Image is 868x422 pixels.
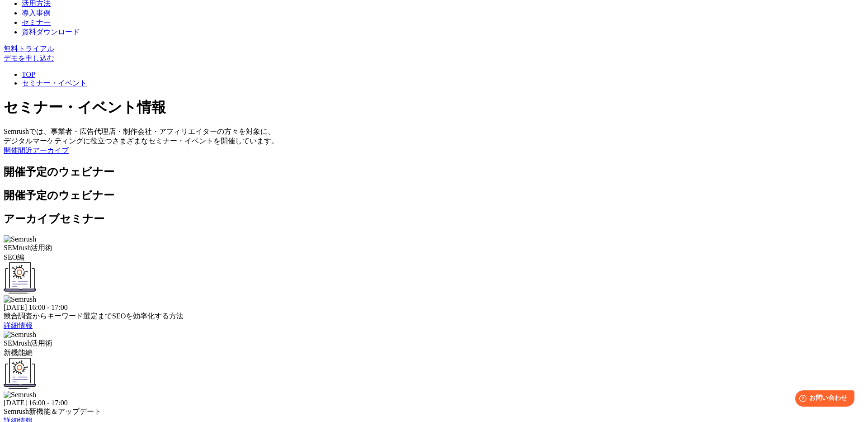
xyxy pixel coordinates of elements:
img: Semrush [4,391,36,399]
img: Semrush [4,295,36,303]
div: [DATE] 16:00 - 17:00 [4,399,864,407]
a: セミナー [22,19,51,26]
a: デモを申し込む [4,54,54,62]
h2: 開催予定のウェビナー [4,188,864,203]
div: Semrush新機能＆アップデート [4,407,864,417]
a: 資料ダウンロード [22,28,80,36]
div: Semrushでは、事業者・広告代理店・制作会社・アフィリエイターの方々を対象に、 デジタルマーケティングに役立つさまざまなセミナー・イベントを開催しています。 [4,127,864,146]
h2: 開催予定のウェビナー [4,165,864,179]
a: セミナー・イベント [22,79,87,87]
div: [DATE] 16:00 - 17:00 [4,303,864,312]
a: アーカイブ [33,147,69,154]
a: 無料トライアル [4,45,54,52]
img: Semrush [4,235,36,243]
a: 開催間近 [4,147,33,154]
a: TOP [22,71,35,78]
a: 導入事例 [22,9,51,17]
div: SEMrush活用術 新機能編 [4,339,864,358]
h1: セミナー・イベント情報 [4,98,864,118]
img: Semrush [4,331,36,339]
div: 競合調査からキーワード選定までSEOを効率化する方法 [4,312,864,321]
h2: アーカイブセミナー [4,212,864,226]
a: 詳細情報 [4,322,33,329]
iframe: Help widget launcher [788,387,858,412]
div: SEMrush活用術 SEO編 [4,243,864,262]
